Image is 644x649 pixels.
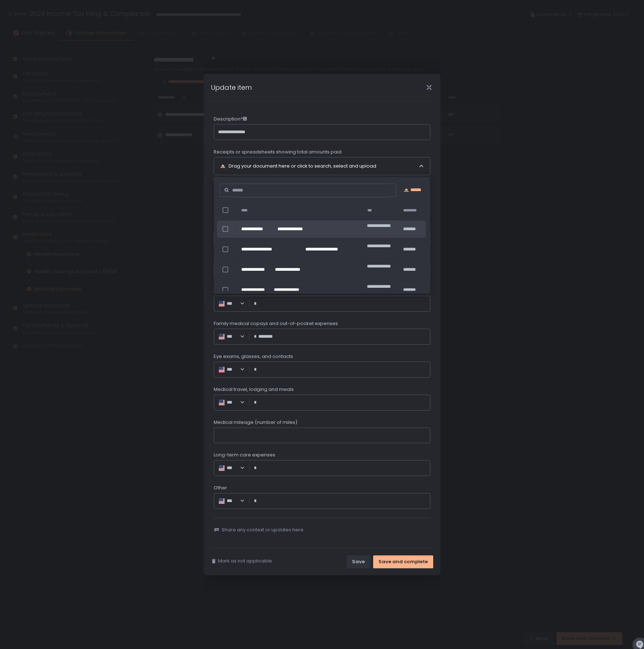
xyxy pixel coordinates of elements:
input: Search for option [236,464,239,472]
div: Save and complete [379,559,428,565]
button: Mark as not applicable [211,558,272,564]
span: Mark as not applicable [218,558,272,564]
span: Other [214,485,227,491]
span: Receipts or spreadsheets showing total amounts paid [214,149,342,155]
span: Medical travel, lodging and meals [214,386,294,393]
button: Save and complete [373,555,433,568]
div: Search for option [218,464,245,472]
div: Search for option [218,300,245,307]
span: Medical mileage (number of miles) [214,419,297,426]
div: Search for option [218,366,245,373]
input: Search for option [236,300,239,307]
input: Search for option [236,366,239,373]
input: Search for option [236,333,239,340]
span: Eye exams, glasses, and contacts [214,353,293,360]
span: Share any context or updates here [222,527,304,533]
div: Search for option [218,333,245,340]
span: Description* [214,116,247,122]
span: Family medical copays and out-of-pocket expenses [214,320,338,327]
button: Save [347,555,370,568]
h1: Update item [211,83,252,92]
input: Search for option [236,497,239,505]
div: Search for option [218,399,245,406]
span: Long-term care expenses [214,452,275,458]
input: Search for option [236,399,239,406]
div: Save [352,559,365,565]
div: Search for option [218,497,245,505]
div: Close [417,83,440,92]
